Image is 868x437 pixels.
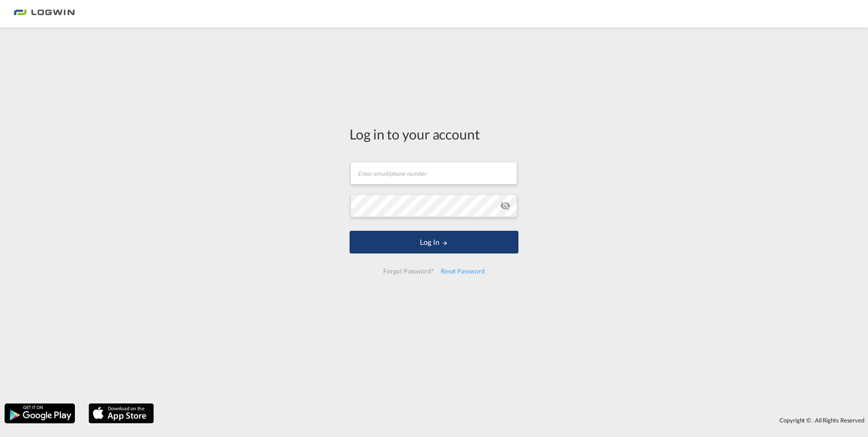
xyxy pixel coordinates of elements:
img: google.png [4,402,76,424]
md-icon: icon-eye-off [500,200,511,211]
img: bc73a0e0d8c111efacd525e4c8ad7d32.png [14,4,75,24]
div: Copyright © . All Rights Reserved [158,412,868,428]
div: Reset Password [437,263,488,279]
button: LOGIN [350,231,518,253]
img: apple.png [88,402,155,424]
div: Forgot Password? [380,263,437,279]
input: Enter email/phone number [350,162,517,184]
div: Log in to your account [350,124,518,144]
